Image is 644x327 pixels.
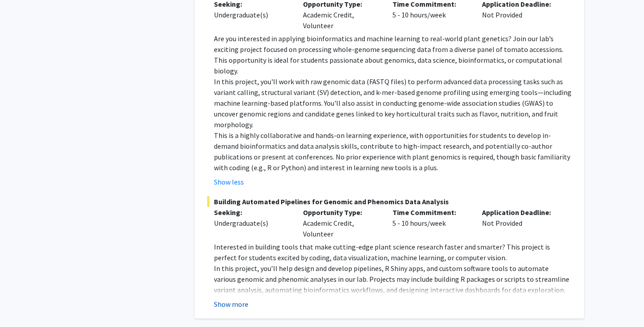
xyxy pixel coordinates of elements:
[386,207,475,239] div: 5 - 10 hours/week
[207,196,571,207] span: Building Automated Pipelines for Genomic and Phenomics Data Analysis
[214,218,290,228] div: Undergraduate(s)
[214,130,571,173] p: This is a highly collaborative and hands-on learning experience, with opportunities for students ...
[303,207,379,218] p: Opportunity Type:
[214,76,571,130] p: In this project, you'll work with raw genomic data (FASTQ files) to perform advanced data process...
[214,299,248,310] button: Show more
[214,263,571,317] p: In this project, you’ll help design and develop pipelines, R Shiny apps, and custom software tool...
[214,33,571,76] p: Are you interested in applying bioinformatics and machine learning to real-world plant genetics? ...
[7,287,38,320] iframe: Chat
[214,9,290,20] div: Undergraduate(s)
[296,207,386,239] div: Academic Credit, Volunteer
[214,241,571,263] p: Interested in building tools that make cutting-edge plant science research faster and smarter? Th...
[482,207,558,218] p: Application Deadline:
[392,207,469,218] p: Time Commitment:
[214,176,244,187] button: Show less
[475,207,565,239] div: Not Provided
[214,207,290,218] p: Seeking:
